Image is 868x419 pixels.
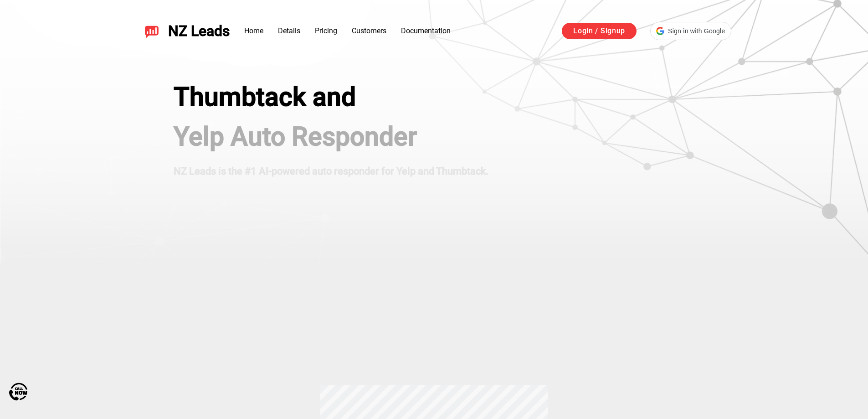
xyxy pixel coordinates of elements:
[9,383,27,401] img: Call Now
[144,24,159,38] img: NZ Leads logo
[401,26,451,35] a: Documentation
[315,26,337,35] a: Pricing
[352,26,386,35] a: Customers
[650,22,731,40] div: Sign in with Google
[668,26,725,36] span: Sign in with Google
[175,185,266,196] span: Setup takes 2 clicks.
[174,166,488,177] strong: NZ Leads is the #1 AI-powered auto responder for Yelp and Thumbtack.
[562,23,637,39] a: Login / Signup
[174,82,488,112] div: Thumbtack and
[168,23,230,40] span: NZ Leads
[174,216,283,247] a: Start for free
[244,26,263,35] a: Home
[174,122,488,152] h1: Yelp Auto Responder
[278,26,300,35] a: Details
